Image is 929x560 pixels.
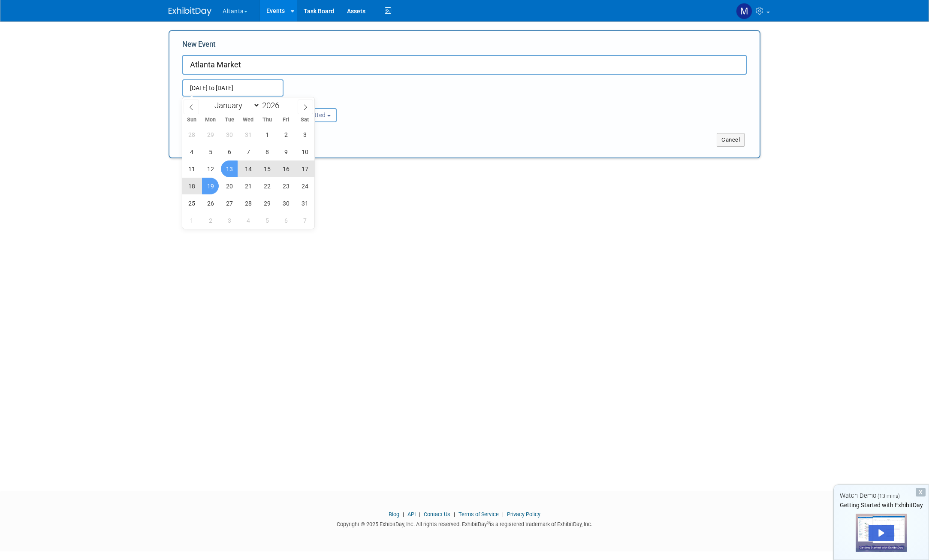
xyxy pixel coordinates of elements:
[221,143,238,160] span: January 6, 2026
[221,126,238,143] span: December 30, 2025
[407,511,416,518] a: API
[869,525,894,541] div: Play
[452,511,457,518] span: |
[240,160,256,177] span: January 14, 2026
[183,143,200,160] span: January 4, 2026
[296,195,313,212] span: January 31, 2026
[258,117,277,123] span: Thu
[202,212,219,229] span: February 2, 2026
[221,178,238,194] span: January 20, 2026
[389,511,399,518] a: Blog
[277,212,294,229] span: February 6, 2026
[736,3,752,19] img: marlo barreto
[182,97,265,108] div: Attendance / Format:
[296,178,313,194] span: January 24, 2026
[296,117,314,123] span: Sat
[260,100,286,110] input: Year
[259,178,275,194] span: January 22, 2026
[183,195,200,212] span: January 25, 2026
[202,126,219,143] span: December 29, 2025
[240,178,256,194] span: January 21, 2026
[296,160,313,177] span: January 17, 2026
[240,126,256,143] span: December 31, 2025
[259,212,275,229] span: February 5, 2026
[878,493,900,499] span: (13 mins)
[507,511,540,518] a: Privacy Policy
[221,160,238,177] span: January 13, 2026
[183,160,200,177] span: January 11, 2026
[916,488,926,496] div: Dismiss
[277,160,294,177] span: January 16, 2026
[296,143,313,160] span: January 10, 2026
[417,511,422,518] span: |
[296,212,313,229] span: February 7, 2026
[458,511,499,518] a: Terms of Service
[183,212,200,229] span: February 1, 2026
[259,126,275,143] span: January 1, 2026
[277,195,294,212] span: January 30, 2026
[424,511,450,518] a: Contact Us
[277,126,294,143] span: January 2, 2026
[240,212,256,229] span: February 4, 2026
[182,117,201,123] span: Sun
[500,511,506,518] span: |
[240,195,256,212] span: January 28, 2026
[183,178,200,194] span: January 18, 2026
[487,521,490,525] sup: ®
[277,143,294,160] span: January 9, 2026
[211,100,260,111] select: Month
[277,178,294,194] span: January 23, 2026
[221,195,238,212] span: January 27, 2026
[182,55,747,75] input: Name of Trade Show / Conference
[240,143,256,160] span: January 7, 2026
[717,133,745,147] button: Cancel
[259,143,275,160] span: January 8, 2026
[182,39,216,53] label: New Event
[278,97,362,108] div: Participation:
[202,143,219,160] span: January 5, 2026
[834,491,929,500] div: Watch Demo
[183,126,200,143] span: December 28, 2025
[202,160,219,177] span: January 12, 2026
[834,501,929,509] div: Getting Started with ExhibitDay
[296,126,313,143] span: January 3, 2026
[202,178,219,194] span: January 19, 2026
[182,79,284,97] input: Start Date - End Date
[259,195,275,212] span: January 29, 2026
[277,117,296,123] span: Fri
[220,117,239,123] span: Tue
[239,117,258,123] span: Wed
[401,511,406,518] span: |
[201,117,220,123] span: Mon
[221,212,238,229] span: February 3, 2026
[259,160,275,177] span: January 15, 2026
[169,7,211,16] img: ExhibitDay
[202,195,219,212] span: January 26, 2026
